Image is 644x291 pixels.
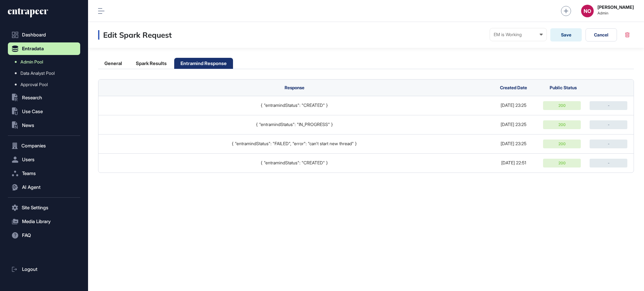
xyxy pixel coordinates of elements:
a: Admin Pool [11,56,80,68]
span: Media Library [22,219,51,224]
li: Spark Results [130,58,173,69]
span: Approval Pool [20,82,48,87]
span: Teams [22,171,36,176]
div: - [590,159,627,167]
button: Media Library [8,215,80,228]
div: { "entramindStatus": "IN_PROGRESS" } [105,122,484,127]
button: Teams [8,167,80,180]
div: - [590,120,627,129]
a: Logout [8,263,80,276]
span: Created Date [500,85,527,90]
a: Data Analyst Pool [11,68,80,79]
div: [DATE] 23:25 [490,122,537,127]
span: Data Analyst Pool [20,71,55,76]
button: NO [581,5,594,17]
span: Research [22,95,42,100]
button: AI Agent [8,181,80,194]
div: 200 [543,101,581,110]
div: EM is Working [494,32,543,37]
span: Logout [22,267,37,272]
div: [DATE] 22:51 [490,160,537,165]
button: Cancel [586,28,617,41]
span: Dashboard [22,32,46,37]
div: 200 [543,140,581,148]
div: { "entramindStatus": "CREATED" } [105,103,484,108]
li: Entramind Response [174,58,233,69]
button: Research [8,91,80,104]
button: Companies [8,140,80,152]
a: Approval Pool [11,79,80,90]
button: Site Settings [8,201,80,214]
span: Public Status [550,85,577,90]
span: Use Case [22,109,43,114]
button: Save [550,28,582,41]
span: Entradata [22,46,44,51]
button: Use Case [8,105,80,118]
div: - [590,101,627,110]
div: 200 [543,120,581,129]
span: Admin Pool [20,59,43,64]
li: General [98,58,128,69]
span: News [22,123,34,128]
h3: Edit Spark Request [98,30,172,40]
span: Companies [21,143,46,148]
span: Users [22,157,35,162]
span: Response [285,85,304,90]
span: AI Agent [22,185,41,190]
span: Admin [597,11,634,15]
div: 200 [543,159,581,167]
div: { "entramindStatus": "CREATED" } [105,160,484,165]
div: [DATE] 23:25 [490,103,537,108]
button: Users [8,153,80,166]
button: News [8,119,80,132]
div: [DATE] 23:25 [490,141,537,146]
span: Site Settings [22,205,48,210]
a: Dashboard [8,29,80,41]
strong: [PERSON_NAME] [597,5,634,10]
span: FAQ [22,233,31,238]
button: FAQ [8,229,80,242]
div: - [590,140,627,148]
div: { "entramindStatus": "FAILED", "error": "can't start new thread" } [105,141,484,146]
button: Entradata [8,42,80,55]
